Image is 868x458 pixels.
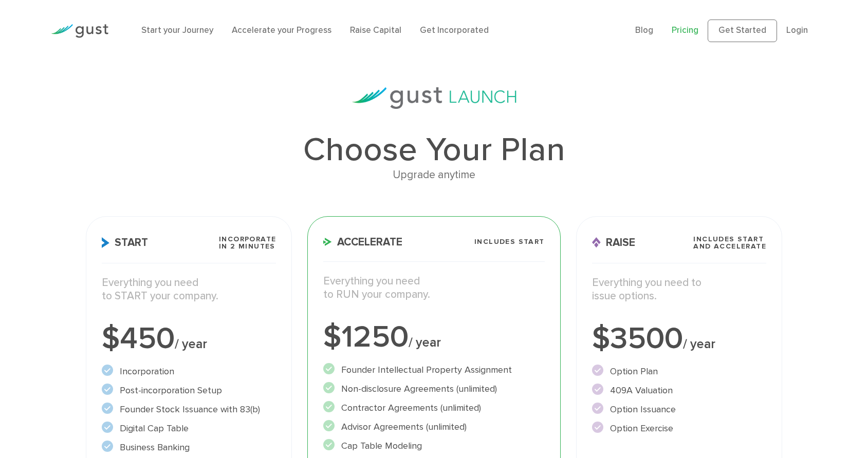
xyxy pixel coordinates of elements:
[102,237,109,248] img: Start Icon X2
[592,237,601,248] img: Raise Icon
[323,363,544,377] li: Founder Intellectual Property Assignment
[323,237,402,247] span: Accelerate
[592,403,766,416] li: Option Issuance
[86,166,782,184] div: Upgrade anytime
[51,24,108,38] img: Gust Logo
[102,276,276,303] p: Everything you need to START your company.
[592,365,766,378] li: Option Plan
[323,275,544,302] p: Everything you need to RUN your company.
[409,335,441,350] span: / year
[232,25,331,35] a: Accelerate your Progress
[352,87,516,109] img: gust-launch-logos.svg
[592,323,766,354] div: $3500
[219,236,276,250] span: Incorporate in 2 Minutes
[102,323,276,354] div: $450
[102,237,148,248] span: Start
[420,25,489,35] a: Get Incorporated
[102,403,276,416] li: Founder Stock Issuance with 83(b)
[323,238,332,246] img: Accelerate Icon
[350,25,401,35] a: Raise Capital
[474,238,545,245] span: Includes START
[323,439,544,453] li: Cap Table Modeling
[592,422,766,435] li: Option Exercise
[693,236,766,250] span: Includes START and ACCELERATE
[102,441,276,454] li: Business Banking
[86,133,782,166] h1: Choose Your Plan
[708,20,777,42] a: Get Started
[102,422,276,435] li: Digital Cap Table
[102,384,276,397] li: Post-incorporation Setup
[102,365,276,378] li: Incorporation
[323,420,544,434] li: Advisor Agreements (unlimited)
[323,401,544,415] li: Contractor Agreements (unlimited)
[323,322,544,353] div: $1250
[786,25,808,35] a: Login
[175,336,207,352] span: / year
[683,336,715,352] span: / year
[141,25,213,35] a: Start your Journey
[592,384,766,397] li: 409A Valuation
[635,25,653,35] a: Blog
[592,237,635,248] span: Raise
[323,382,544,396] li: Non-disclosure Agreements (unlimited)
[592,276,766,303] p: Everything you need to issue options.
[672,25,698,35] a: Pricing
